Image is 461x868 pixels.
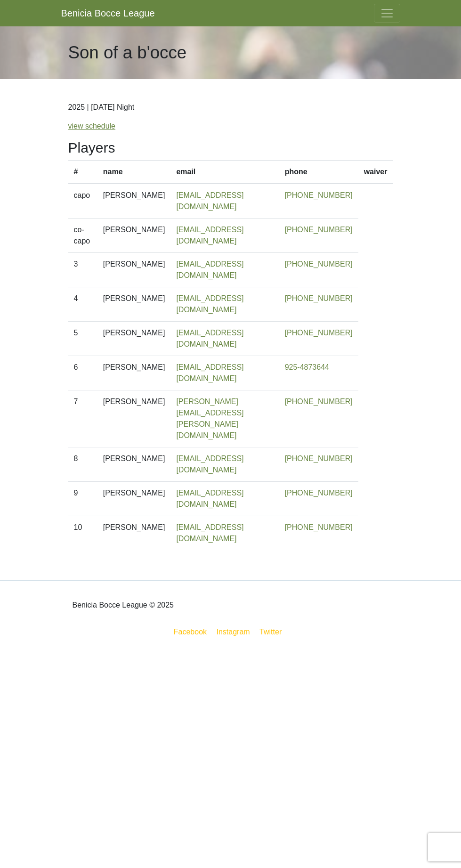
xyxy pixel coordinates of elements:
[68,161,97,184] th: #
[68,482,97,516] td: 9
[285,489,353,497] a: [PHONE_NUMBER]
[176,363,243,382] a: [EMAIL_ADDRESS][DOMAIN_NAME]
[97,219,171,253] td: [PERSON_NAME]
[176,329,243,348] a: [EMAIL_ADDRESS][DOMAIN_NAME]
[97,287,171,322] td: [PERSON_NAME]
[61,588,400,622] div: Benicia Bocce League © 2025
[285,191,353,199] a: [PHONE_NUMBER]
[176,226,243,245] a: [EMAIL_ADDRESS][DOMAIN_NAME]
[68,322,97,356] td: 5
[97,482,171,516] td: [PERSON_NAME]
[68,42,187,63] h1: Son of a b'occe
[176,260,243,279] a: [EMAIL_ADDRESS][DOMAIN_NAME]
[285,226,353,234] a: [PHONE_NUMBER]
[176,397,243,439] a: [PERSON_NAME][EMAIL_ADDRESS][PERSON_NAME][DOMAIN_NAME]
[176,454,243,474] a: [EMAIL_ADDRESS][DOMAIN_NAME]
[374,4,400,23] button: Toggle navigation
[176,191,243,211] a: [EMAIL_ADDRESS][DOMAIN_NAME]
[170,161,279,184] th: email
[68,516,97,551] td: 10
[97,516,171,551] td: [PERSON_NAME]
[68,447,97,482] td: 8
[285,397,353,406] a: [PHONE_NUMBER]
[285,454,353,462] a: [PHONE_NUMBER]
[97,390,171,447] td: [PERSON_NAME]
[97,161,171,184] th: name
[97,253,171,287] td: [PERSON_NAME]
[68,356,97,390] td: 6
[172,626,209,638] a: Facebook
[68,287,97,322] td: 4
[176,523,243,543] a: [EMAIL_ADDRESS][DOMAIN_NAME]
[258,626,289,638] a: Twitter
[97,447,171,482] td: [PERSON_NAME]
[285,294,353,302] a: [PHONE_NUMBER]
[285,363,329,371] a: 925-4873644
[285,260,353,268] a: [PHONE_NUMBER]
[68,184,97,219] td: capo
[279,161,358,184] th: phone
[68,122,116,130] a: view schedule
[68,139,393,156] h2: Players
[61,4,155,23] a: Benicia Bocce League
[215,626,252,638] a: Instagram
[358,161,393,184] th: waiver
[68,102,393,113] p: 2025 | [DATE] Night
[176,294,243,314] a: [EMAIL_ADDRESS][DOMAIN_NAME]
[68,253,97,287] td: 3
[97,184,171,219] td: [PERSON_NAME]
[68,219,97,253] td: co-capo
[285,329,353,337] a: [PHONE_NUMBER]
[97,322,171,356] td: [PERSON_NAME]
[68,390,97,447] td: 7
[285,523,353,531] a: [PHONE_NUMBER]
[97,356,171,390] td: [PERSON_NAME]
[176,489,243,508] a: [EMAIL_ADDRESS][DOMAIN_NAME]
